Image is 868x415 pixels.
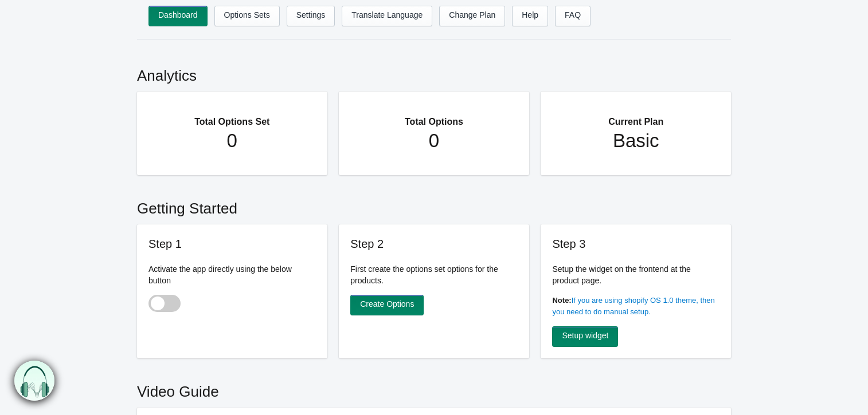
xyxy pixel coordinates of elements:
a: Setup widget [552,326,618,347]
a: Settings [287,6,335,26]
a: If you are using shopify OS 1.0 theme, then you need to do manual setup. [552,296,714,316]
h3: Step 3 [552,236,720,252]
a: Translate Language [342,6,432,26]
p: Activate the app directly using the below button [148,263,316,286]
h2: Current Plan [564,103,708,129]
h1: Basic [564,129,708,152]
p: First create the options set options for the products. [350,263,518,286]
a: Create Options [350,295,424,315]
h2: Getting Started [137,187,731,224]
h2: Video Guide [137,370,731,408]
h3: Step 2 [350,236,518,252]
img: bxm.png [14,361,54,401]
p: Setup the widget on the frontend at the product page. [552,263,720,286]
a: Change Plan [439,6,505,26]
h1: 0 [160,129,304,152]
h1: 0 [362,129,506,152]
a: Dashboard [148,6,208,26]
h2: Total Options [362,103,506,129]
h3: Step 1 [148,236,316,252]
a: Options Sets [214,6,280,26]
h2: Total Options Set [160,103,304,129]
b: Note: [552,296,571,305]
h2: Analytics [137,54,731,92]
a: Help [512,6,548,26]
a: FAQ [555,6,591,26]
